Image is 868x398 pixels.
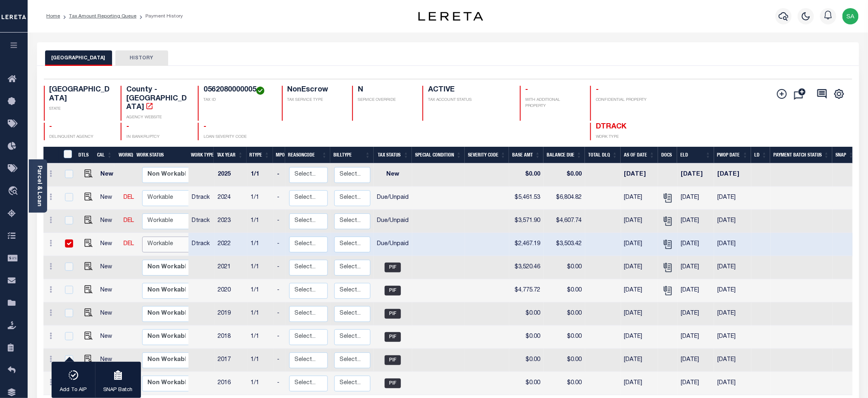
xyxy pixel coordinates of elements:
[247,210,274,233] td: 1/1
[751,147,770,163] th: LD: activate to sort column ascending
[59,147,76,163] th: &nbsp;
[288,86,342,95] h4: NonEscrow
[544,279,585,302] td: $0.00
[509,256,544,279] td: $3,520.46
[203,86,272,95] h4: 0562080000005
[8,186,21,197] i: travel_explore
[50,106,111,112] p: STATE
[621,163,658,187] td: [DATE]
[714,372,751,395] td: [DATE]
[214,163,247,187] td: 2025
[214,256,247,279] td: 2021
[621,233,658,256] td: [DATE]
[126,123,129,130] span: -
[544,372,585,395] td: $0.00
[509,233,544,256] td: $2,467.19
[274,256,286,279] td: -
[678,210,714,233] td: [DATE]
[123,241,134,247] a: DEL
[385,378,401,388] span: PIF
[247,187,274,210] td: 1/1
[770,147,832,163] th: Payment Batch Status: activate to sort column ascending
[714,147,751,163] th: PWOP Date: activate to sort column ascending
[544,187,585,210] td: $6,804.82
[50,86,111,103] h4: [GEOGRAPHIC_DATA]
[621,326,658,349] td: [DATE]
[678,349,714,372] td: [DATE]
[509,279,544,302] td: $4,775.72
[544,349,585,372] td: $0.00
[714,233,751,256] td: [DATE]
[214,147,247,163] th: Tax Year: activate to sort column ascending
[621,256,658,279] td: [DATE]
[544,326,585,349] td: $0.00
[832,147,857,163] th: SNAP: activate to sort column ascending
[526,97,580,109] p: WITH ADDITIONAL PROPERTY
[526,86,528,94] span: -
[115,50,168,66] button: HISTORY
[274,302,286,326] td: -
[247,233,274,256] td: 1/1
[374,210,412,233] td: Due/Unpaid
[678,279,714,302] td: [DATE]
[358,97,413,103] p: SERVICE OVERRIDE
[75,147,94,163] th: DTLS
[678,187,714,210] td: [DATE]
[247,256,274,279] td: 1/1
[247,326,274,349] td: 1/1
[50,134,111,140] p: DELINQUENT AGENCY
[418,12,483,21] img: logo-dark.svg
[544,256,585,279] td: $0.00
[714,326,751,349] td: [DATE]
[214,349,247,372] td: 2017
[714,256,751,279] td: [DATE]
[274,349,286,372] td: -
[596,134,658,140] p: WORK TYPE
[214,279,247,302] td: 2020
[247,302,274,326] td: 1/1
[374,233,412,256] td: Due/Unpaid
[273,147,285,163] th: MPO
[385,286,401,296] span: PIF
[621,349,658,372] td: [DATE]
[385,263,401,272] span: PIF
[621,147,658,163] th: As of Date: activate to sort column ascending
[94,147,115,163] th: CAL: activate to sort column ascending
[50,123,52,130] span: -
[544,163,585,187] td: $0.00
[714,279,751,302] td: [DATE]
[97,279,120,302] td: New
[678,372,714,395] td: [DATE]
[509,210,544,233] td: $3,571.90
[115,147,133,163] th: WorkQ
[509,147,543,163] th: Base Amt: activate to sort column ascending
[274,233,286,256] td: -
[97,233,120,256] td: New
[97,349,120,372] td: New
[714,210,751,233] td: [DATE]
[544,210,585,233] td: $4,607.74
[123,218,134,224] a: DEL
[188,147,214,163] th: Work Type
[97,326,120,349] td: New
[385,355,401,365] span: PIF
[203,123,206,130] span: -
[428,86,510,95] h4: ACTIVE
[104,386,133,394] p: SNAP Batch
[412,147,465,163] th: Special Condition: activate to sort column ascending
[123,195,134,200] a: DEL
[188,187,214,210] td: Dtrack
[358,86,413,95] h4: N
[274,210,286,233] td: -
[374,187,412,210] td: Due/Unpaid
[285,147,331,163] th: ReasonCode: activate to sort column ascending
[214,187,247,210] td: 2024
[45,50,112,66] button: [GEOGRAPHIC_DATA]
[274,372,286,395] td: -
[374,163,412,187] td: New
[247,279,274,302] td: 1/1
[374,147,412,163] th: Tax Status: activate to sort column ascending
[126,115,188,121] p: AGENCY WEBSITE
[678,326,714,349] td: [DATE]
[60,386,87,394] p: Add To AIP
